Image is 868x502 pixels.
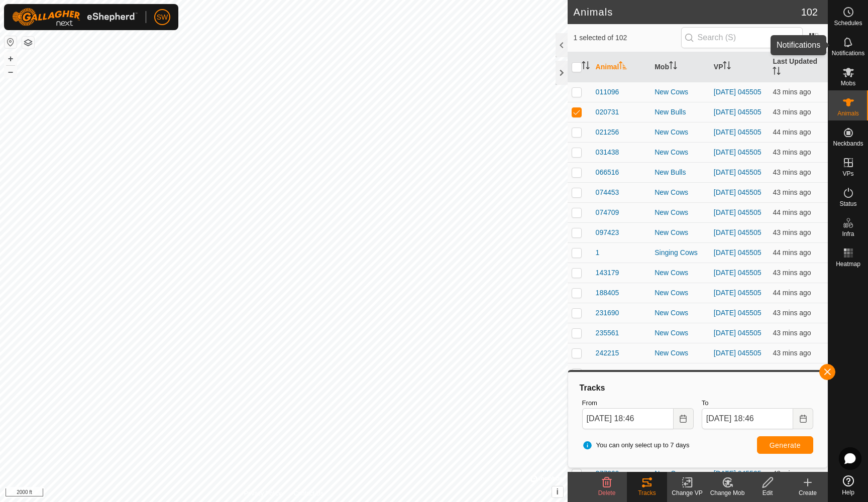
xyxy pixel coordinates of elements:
span: Notifications [832,50,864,56]
span: 143179 [596,268,619,278]
div: Create [788,488,828,497]
a: [DATE] 045505 [714,128,762,136]
a: Help [828,471,868,499]
span: Animals [837,110,859,116]
div: New Cows [655,87,706,97]
div: New Cows [655,187,706,198]
span: You can only select up to 7 days [582,440,690,450]
a: Contact Us [293,489,323,498]
span: 18 Aug 2025 at 6:02 PM [773,228,811,236]
div: Change Mob [707,488,747,497]
span: 18 Aug 2025 at 6:02 PM [773,349,811,357]
span: 18 Aug 2025 at 6:02 PM [773,108,811,116]
span: Delete [598,489,616,496]
a: [DATE] 045505 [714,88,762,96]
span: 18 Aug 2025 at 6:02 PM [773,469,811,477]
span: 18 Aug 2025 at 6:02 PM [773,248,811,257]
span: 011096 [596,87,619,97]
span: 18 Aug 2025 at 6:02 PM [773,329,811,337]
div: Tracks [578,382,817,394]
span: 235561 [596,328,619,338]
span: 1 selected of 102 [574,33,681,43]
span: VPs [842,171,853,177]
span: 18 Aug 2025 at 6:02 PM [773,148,811,156]
span: i [556,487,558,496]
a: [DATE] 045505 [714,309,762,317]
p-sorticon: Activate to sort [619,63,627,71]
div: Tracks [627,488,667,497]
a: [DATE] 045505 [714,469,762,477]
a: [DATE] 045505 [714,289,762,297]
a: [DATE] 045505 [714,228,762,236]
a: [DATE] 045505 [714,108,762,116]
span: 18 Aug 2025 at 6:02 PM [773,188,811,196]
label: From [582,398,694,408]
span: 18 Aug 2025 at 6:03 PM [773,309,811,317]
span: 097423 [596,227,619,238]
button: Reset Map [5,36,17,48]
div: New Cows [655,268,706,278]
input: Search (S) [681,27,803,48]
span: 031438 [596,147,619,158]
div: New Bulls [655,167,706,178]
span: 1 [596,247,600,258]
span: Status [839,201,856,207]
span: Schedules [834,20,862,26]
p-sorticon: Activate to sort [669,63,677,71]
a: [DATE] 045505 [714,349,762,357]
div: Change VP [667,488,707,497]
span: 102 [801,5,818,20]
div: New Cows [655,328,706,338]
span: 18 Aug 2025 at 6:02 PM [773,369,811,377]
span: 074709 [596,207,619,218]
button: Map Layers [22,37,34,49]
span: Neckbands [833,141,863,147]
div: New Cows [655,368,706,379]
div: Singing Cows [655,247,706,258]
th: VP [710,52,769,82]
h2: Animals [574,6,801,18]
span: Heatmap [836,261,860,267]
button: + [5,53,17,65]
span: 18 Aug 2025 at 6:02 PM [773,289,811,297]
div: New Cows [655,207,706,218]
button: i [552,486,563,497]
button: Choose Date [674,408,694,429]
span: 231690 [596,308,619,318]
label: To [702,398,813,408]
span: 18 Aug 2025 at 6:02 PM [773,269,811,277]
button: Generate [757,436,813,454]
span: 066516 [596,167,619,178]
a: [DATE] 045505 [714,208,762,216]
button: Choose Date [793,408,813,429]
th: Mob [650,52,710,82]
div: New Cows [655,288,706,298]
div: Edit [747,488,788,497]
div: New Bulls [655,107,706,117]
span: 020731 [596,107,619,117]
span: 021256 [596,127,619,138]
a: [DATE] 045505 [714,188,762,196]
span: Help [842,489,854,495]
span: 188405 [596,288,619,298]
span: 074453 [596,187,619,198]
a: Privacy Policy [244,489,282,498]
a: [DATE] 045505 [714,329,762,337]
span: 18 Aug 2025 at 6:02 PM [773,168,811,176]
p-sorticon: Activate to sort [723,63,731,71]
span: 242215 [596,348,619,358]
button: – [5,66,17,78]
a: [DATE] 045505 [714,168,762,176]
a: [DATE] 045505 [714,148,762,156]
div: New Cows [655,308,706,318]
span: 245552 [596,368,619,379]
span: Infra [842,231,854,237]
div: New Cows [655,348,706,358]
span: 18 Aug 2025 at 6:03 PM [773,88,811,96]
th: Last Updated [769,52,828,82]
span: 18 Aug 2025 at 6:02 PM [773,208,811,216]
span: 18 Aug 2025 at 6:02 PM [773,128,811,136]
div: New Cows [655,227,706,238]
p-sorticon: Activate to sort [582,63,590,71]
span: Mobs [841,80,855,86]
